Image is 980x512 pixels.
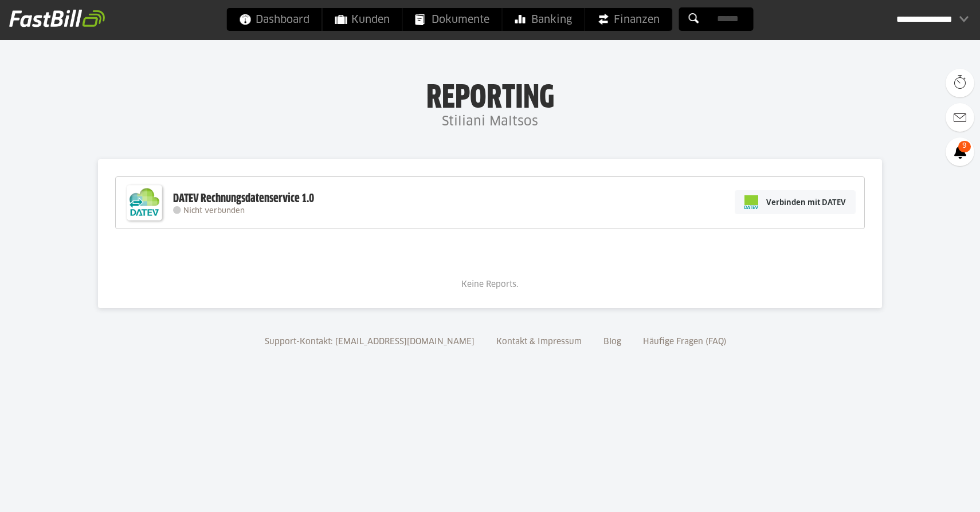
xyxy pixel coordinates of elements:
[261,338,479,346] a: Support-Kontakt: [EMAIL_ADDRESS][DOMAIN_NAME]
[891,478,969,506] iframe: Öffnet ein Widget, in dem Sie weitere Informationen finden
[766,196,846,208] span: Verbinden mit DATEV
[403,8,502,31] a: Dokumente
[115,81,865,111] h1: Reporting
[744,195,758,209] img: pi-datev-logo-farbig-24.svg
[335,8,390,31] span: Kunden
[173,191,314,206] div: DATEV Rechnungsdatenservice 1.0
[599,338,625,346] a: Blog
[121,180,167,226] img: DATEV-Datenservice Logo
[958,141,971,152] span: 9
[227,8,322,31] a: Dashboard
[585,8,672,31] a: Finanzen
[183,207,245,215] span: Nicht verbunden
[415,8,489,31] span: Dokumente
[492,338,586,346] a: Kontakt & Impressum
[946,137,974,166] a: 9
[240,8,309,31] span: Dashboard
[735,190,856,214] a: Verbinden mit DATEV
[639,338,731,346] a: Häufige Fragen (FAQ)
[323,8,402,31] a: Kunden
[9,9,105,27] img: fastbill_logo_white.png
[598,8,660,31] span: Finanzen
[461,281,519,289] span: Keine Reports.
[503,8,585,31] a: Banking
[515,8,572,31] span: Banking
